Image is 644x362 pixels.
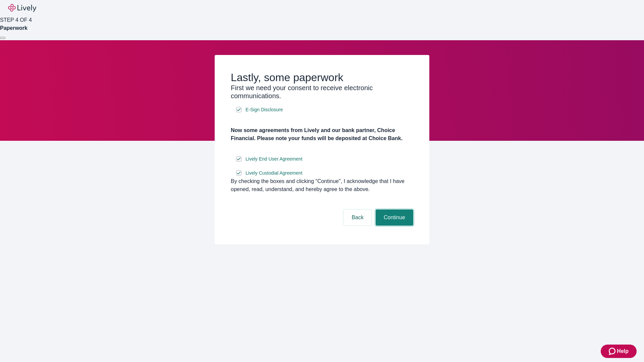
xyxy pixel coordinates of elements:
div: By checking the boxes and clicking “Continue", I acknowledge that I have opened, read, understand... [231,177,413,193]
a: e-sign disclosure document [244,169,304,177]
span: Lively End User Agreement [246,156,303,163]
button: Back [343,209,372,226]
svg: Zendesk support icon [609,347,617,355]
a: e-sign disclosure document [244,155,304,163]
h3: First we need your consent to receive electronic communications. [231,84,413,100]
span: Help [617,347,629,355]
span: E-Sign Disclosure [246,106,283,113]
img: Lively [8,4,36,12]
h4: Now some agreements from Lively and our bank partner, Choice Financial. Please note your funds wi... [231,126,413,142]
button: Zendesk support iconHelp [601,345,637,358]
h2: Lastly, some paperwork [231,71,413,84]
span: Lively Custodial Agreement [246,170,303,177]
button: Continue [376,209,413,226]
a: e-sign disclosure document [244,106,284,114]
